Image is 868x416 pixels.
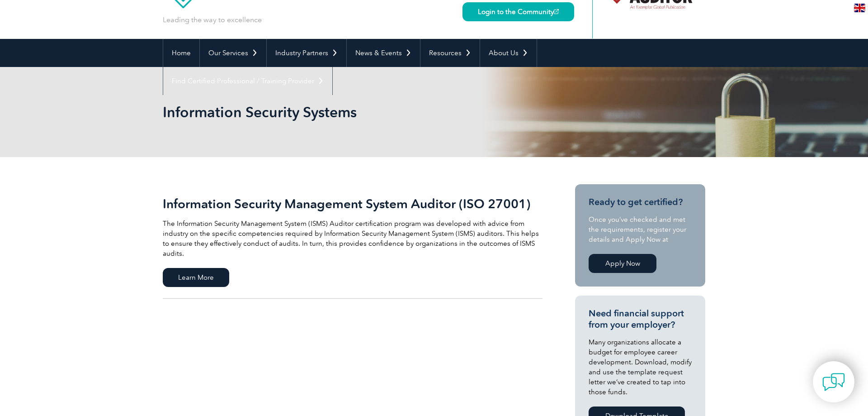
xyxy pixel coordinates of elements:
[163,67,332,95] a: Find Certified Professional / Training Provider
[163,39,199,67] a: Home
[854,4,865,12] img: en
[420,39,480,67] a: Resources
[589,337,692,397] p: Many organizations allocate a budget for employee career development. Download, modify and use th...
[267,39,346,67] a: Industry Partners
[589,196,692,208] h3: Ready to get certified?
[480,39,537,67] a: About Us
[462,2,574,21] a: Login to the Community
[200,39,266,67] a: Our Services
[163,184,542,299] a: Information Security Management System Auditor (ISO 27001) The Information Security Management Sy...
[163,219,542,258] p: The Information Security Management System (ISMS) Auditor certification program was developed wit...
[163,103,510,121] h1: Information Security Systems
[589,254,656,273] a: Apply Now
[589,215,692,244] p: Once you’ve checked and met the requirements, register your details and Apply Now at
[163,196,542,211] h2: Information Security Management System Auditor (ISO 27001)
[589,308,692,330] h3: Need financial support from your employer?
[554,9,559,14] img: open_square.png
[347,39,420,67] a: News & Events
[163,15,262,25] p: Leading the way to excellence
[822,371,845,393] img: contact-chat.png
[163,268,229,287] span: Learn More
